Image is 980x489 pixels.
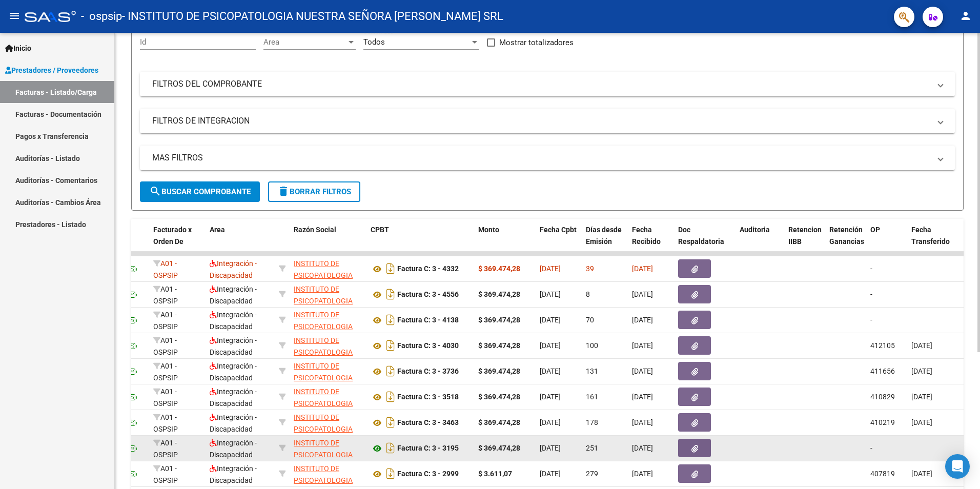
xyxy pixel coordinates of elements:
[140,109,955,133] mat-expansion-panel-header: FILTROS DE INTEGRACION
[153,464,178,484] span: A01 - OSPSIP
[959,10,972,22] mat-icon: person
[210,259,257,279] span: Integración - Discapacidad
[474,219,536,264] datatable-header-cell: Monto
[632,470,653,478] span: [DATE]
[153,388,178,407] span: A01 - OSPSIP
[294,259,354,302] span: INSTITUTO DE PSICOPATOLOGIA NUESTRA SEÑORA DE LUJAN SRL
[478,341,520,350] strong: $ 369.474,28
[149,219,206,264] datatable-header-cell: Facturado x Orden De
[384,440,397,456] i: Descargar documento
[384,286,397,302] i: Descargar documento
[294,285,354,328] span: INSTITUTO DE PSICOPATOLOGIA NUESTRA SEÑORA DE LUJAN SRL
[632,290,653,298] span: [DATE]
[210,311,257,331] span: Integración - Discapacidad
[152,115,930,127] mat-panel-title: FILTROS DE INTEGRACION
[397,393,459,401] strong: Factura C: 3 - 3518
[153,311,178,331] span: A01 - OSPSIP
[478,264,520,273] strong: $ 369.474,28
[384,312,397,328] i: Descargar documento
[397,316,459,324] strong: Factura C: 3 - 4138
[911,226,950,246] span: Fecha Transferido
[632,226,661,246] span: Fecha Recibido
[540,226,577,234] span: Fecha Cpbt
[586,470,598,478] span: 279
[911,341,932,350] span: [DATE]
[540,290,561,298] span: [DATE]
[294,311,354,354] span: INSTITUTO DE PSICOPATOLOGIA NUESTRA SEÑORA DE LUJAN SRL
[540,418,561,426] span: [DATE]
[870,290,872,298] span: -
[911,393,932,401] span: [DATE]
[586,341,598,350] span: 100
[210,226,225,234] span: Area
[294,412,362,433] div: 33625197959
[784,219,825,264] datatable-header-cell: Retencion IIBB
[294,258,362,279] div: 33625197959
[740,226,770,234] span: Auditoria
[363,37,385,47] span: Todos
[81,5,122,28] span: - ospsip
[945,454,970,479] div: Open Intercom Messenger
[478,418,520,426] strong: $ 369.474,28
[478,470,512,478] strong: $ 3.611,07
[866,219,907,264] datatable-header-cell: OP
[870,444,872,452] span: -
[582,219,628,264] datatable-header-cell: Días desde Emisión
[632,316,653,324] span: [DATE]
[870,393,895,401] span: 410829
[153,336,178,356] span: A01 - OSPSIP
[586,226,622,246] span: Días desde Emisión
[153,439,178,459] span: A01 - OSPSIP
[294,413,354,456] span: INSTITUTO DE PSICOPATOLOGIA NUESTRA SEÑORA DE LUJAN SRL
[268,181,360,202] button: Borrar Filtros
[632,367,653,375] span: [DATE]
[384,363,397,379] i: Descargar documento
[825,219,866,264] datatable-header-cell: Retención Ganancias
[499,36,574,49] span: Mostrar totalizadores
[870,470,895,478] span: 407819
[397,444,459,453] strong: Factura C: 3 - 3195
[294,463,362,484] div: 33625197959
[210,464,257,484] span: Integración - Discapacidad
[371,226,389,234] span: CPBT
[384,337,397,354] i: Descargar documento
[384,389,397,405] i: Descargar documento
[153,285,178,305] span: A01 - OSPSIP
[586,418,598,426] span: 178
[294,283,362,305] div: 33625197959
[478,316,520,324] strong: $ 369.474,28
[149,187,251,196] span: Buscar Comprobante
[153,259,178,279] span: A01 - OSPSIP
[8,10,21,22] mat-icon: menu
[540,341,561,350] span: [DATE]
[628,219,674,264] datatable-header-cell: Fecha Recibido
[210,285,257,305] span: Integración - Discapacidad
[478,290,520,298] strong: $ 369.474,28
[5,43,31,54] span: Inicio
[294,309,362,331] div: 33625197959
[586,264,594,273] span: 39
[277,185,290,197] mat-icon: delete
[586,393,598,401] span: 161
[540,470,561,478] span: [DATE]
[153,362,178,382] span: A01 - OSPSIP
[153,226,192,246] span: Facturado x Orden De
[294,437,362,459] div: 33625197959
[210,439,257,459] span: Integración - Discapacidad
[674,219,736,264] datatable-header-cell: Doc Respaldatoria
[478,226,499,234] span: Monto
[870,226,880,234] span: OP
[870,341,895,350] span: 412105
[140,181,260,202] button: Buscar Comprobante
[263,37,346,47] span: Area
[294,439,354,482] span: INSTITUTO DE PSICOPATOLOGIA NUESTRA SEÑORA DE LUJAN SRL
[478,393,520,401] strong: $ 369.474,28
[294,362,354,405] span: INSTITUTO DE PSICOPATOLOGIA NUESTRA SEÑORA DE LUJAN SRL
[290,219,366,264] datatable-header-cell: Razón Social
[540,367,561,375] span: [DATE]
[122,5,503,28] span: - INSTITUTO DE PSICOPATOLOGIA NUESTRA SEÑORA [PERSON_NAME] SRL
[536,219,582,264] datatable-header-cell: Fecha Cpbt
[478,367,520,375] strong: $ 369.474,28
[397,419,459,427] strong: Factura C: 3 - 3463
[632,418,653,426] span: [DATE]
